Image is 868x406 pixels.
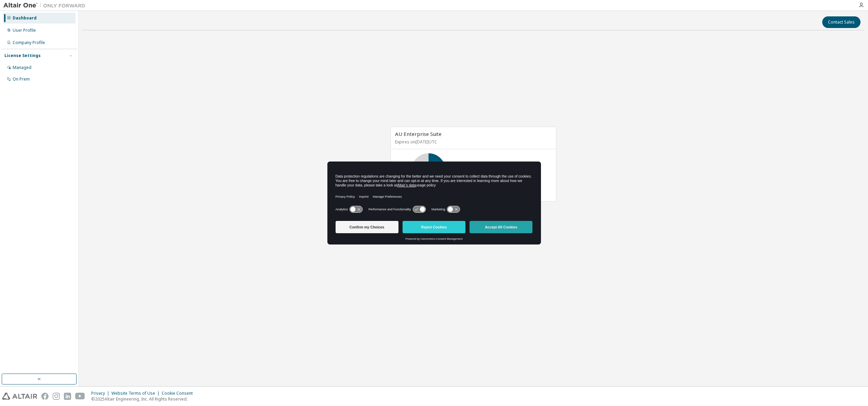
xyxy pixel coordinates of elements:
[64,393,71,400] img: linkedin.svg
[13,76,30,82] div: On Prem
[41,393,49,400] img: facebook.svg
[13,65,31,70] div: Managed
[4,53,41,58] div: License Settings
[53,393,60,400] img: instagram.svg
[395,139,550,145] p: Expires on [DATE] UTC
[822,16,860,28] button: Contact Sales
[3,2,89,9] img: Altair One
[13,40,45,45] div: Company Profile
[395,130,442,137] span: AU Enterprise Suite
[13,15,37,21] div: Dashboard
[75,393,85,400] img: youtube.svg
[162,391,197,396] div: Cookie Consent
[13,28,36,33] div: User Profile
[2,393,37,400] img: altair_logo.svg
[111,391,162,396] div: Website Terms of Use
[91,391,111,396] div: Privacy
[91,396,197,402] p: © 2025 Altair Engineering, Inc. All Rights Reserved.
